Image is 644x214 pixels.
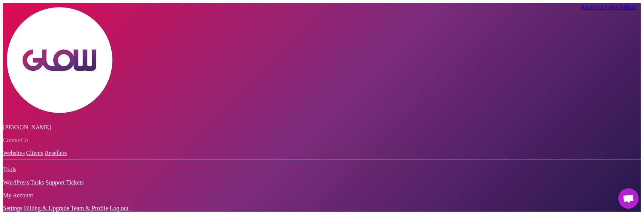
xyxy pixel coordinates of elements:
[3,150,25,156] a: Websites
[71,205,108,211] a: Team & Profile
[46,179,84,186] a: Support Tickets
[45,150,67,156] a: Resellers
[26,150,43,156] a: Clients
[3,192,641,199] p: My Account
[3,179,44,186] a: WordPress Tasks
[618,188,639,209] a: Открытый чат
[3,124,641,131] p: [PERSON_NAME]
[3,137,641,144] p: ConnorCo
[3,166,641,173] p: Tools
[110,205,129,211] a: Log out
[3,205,23,211] a: Settings
[24,205,69,211] a: Billing & Upgrade
[581,4,636,10] a: Return to Glow Admin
